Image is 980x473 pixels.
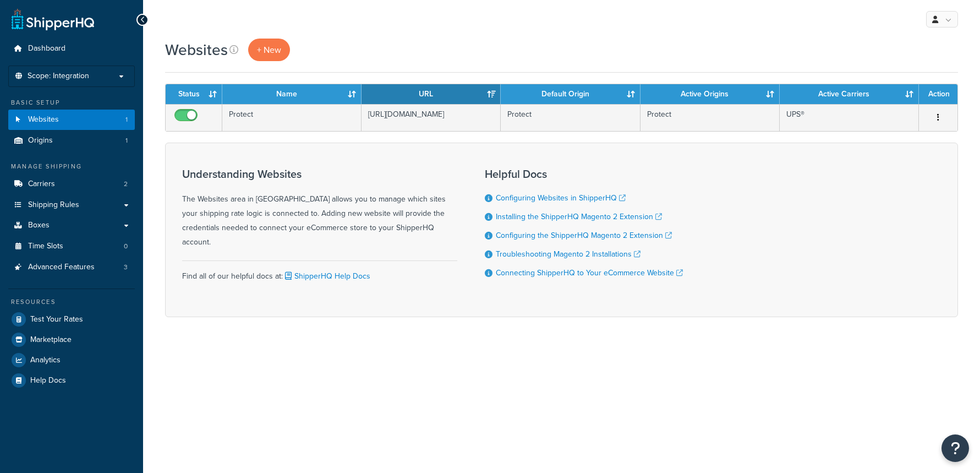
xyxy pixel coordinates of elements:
a: Origins 1 [8,131,135,151]
a: Shipping Rules [8,195,135,215]
th: Name: activate to sort column ascending [222,84,362,104]
a: Marketplace [8,330,135,350]
td: Protect [501,104,640,131]
a: Advanced Features 3 [8,257,135,278]
a: Analytics [8,350,135,370]
span: Shipping Rules [28,200,79,210]
a: ShipperHQ Home [12,8,94,30]
a: Carriers 2 [8,174,135,194]
span: 0 [124,242,128,251]
a: Installing the ShipperHQ Magento 2 Extension [496,211,662,222]
th: Active Carriers: activate to sort column ascending [780,84,919,104]
span: Analytics [30,356,61,365]
h3: Understanding Websites [182,168,457,180]
span: 2 [124,180,128,189]
a: Time Slots 0 [8,236,135,257]
div: Resources [8,297,135,307]
span: Origins [28,136,53,145]
li: Carriers [8,174,135,194]
span: Carriers [28,180,55,189]
span: Boxes [28,221,50,230]
span: 1 [125,115,128,124]
a: ShipperHQ Help Docs [283,270,370,282]
li: Websites [8,110,135,130]
span: Scope: Integration [28,72,89,81]
span: Websites [28,115,59,124]
th: Status: activate to sort column ascending [166,84,222,104]
h3: Helpful Docs [485,168,683,180]
td: [URL][DOMAIN_NAME] [362,104,501,131]
button: Open Resource Center [941,434,969,462]
a: Configuring the ShipperHQ Magento 2 Extension [496,230,672,241]
a: Boxes [8,215,135,236]
li: Advanced Features [8,257,135,278]
a: Help Docs [8,371,135,390]
td: UPS® [780,104,919,131]
span: Help Docs [30,376,66,385]
span: Test Your Rates [30,315,83,324]
span: Dashboard [28,44,65,53]
div: Manage Shipping [8,162,135,171]
a: Troubleshooting Magento 2 Installations [496,248,640,260]
span: Advanced Features [28,263,95,272]
span: 1 [125,136,128,145]
li: Origins [8,131,135,151]
a: Connecting ShipperHQ to Your eCommerce Website [496,267,683,279]
span: + New [257,44,281,56]
td: Protect [222,104,362,131]
li: Time Slots [8,236,135,257]
span: 3 [124,263,128,272]
div: The Websites area in [GEOGRAPHIC_DATA] allows you to manage which sites your shipping rate logic ... [182,168,457,249]
div: Find all of our helpful docs at: [182,260,457,284]
th: URL: activate to sort column ascending [362,84,501,104]
a: Test Your Rates [8,309,135,329]
th: Action [919,84,957,104]
a: Dashboard [8,39,135,59]
a: Configuring Websites in ShipperHQ [496,192,626,204]
div: Basic Setup [8,98,135,107]
a: + New [248,39,290,61]
h1: Websites [165,39,228,61]
a: Websites 1 [8,110,135,130]
th: Active Origins: activate to sort column ascending [640,84,780,104]
th: Default Origin: activate to sort column ascending [501,84,640,104]
span: Time Slots [28,242,63,251]
span: Marketplace [30,335,72,345]
td: Protect [640,104,780,131]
